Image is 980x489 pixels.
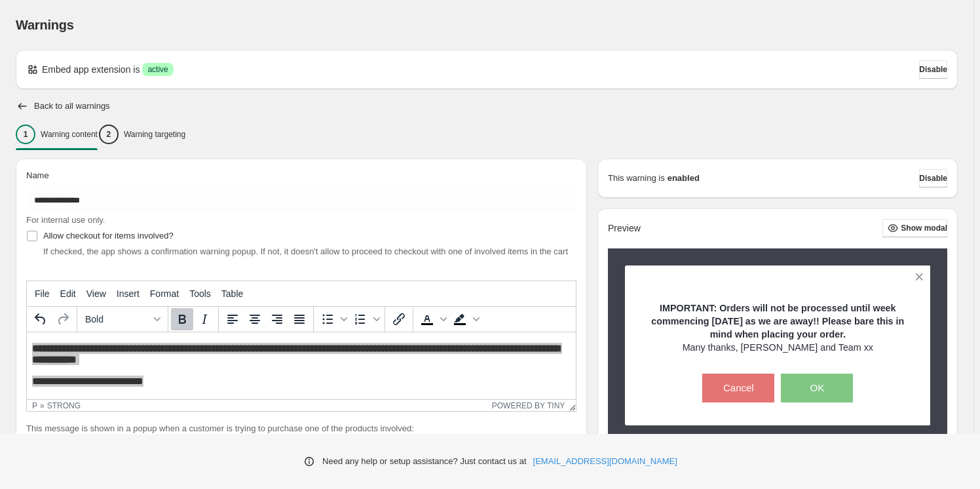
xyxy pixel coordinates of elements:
[99,125,119,144] div: 2
[32,401,37,410] div: p
[492,401,565,410] a: Powered by Tiny
[26,422,576,435] p: This message is shown in a popup when a customer is trying to purchase one of the products involved:
[919,173,947,184] span: Disable
[34,101,110,111] h2: Back to all warnings
[288,308,311,330] button: Justify
[702,374,774,402] button: Cancel
[150,288,179,299] span: Format
[781,374,853,402] button: OK
[193,308,216,330] button: Italic
[565,400,576,411] div: Resize
[52,308,74,330] button: Redo
[16,121,98,148] button: 1Warning content
[27,332,576,399] iframe: Rich Text Area
[668,172,700,185] strong: enabled
[41,129,98,140] p: Warning content
[147,64,168,75] span: active
[221,288,243,299] span: Table
[388,308,410,330] button: Insert/edit link
[882,219,947,237] button: Show modal
[244,308,266,330] button: Align center
[42,63,140,76] p: Embed app extension is
[16,18,74,32] span: Warnings
[171,308,193,330] button: Bold
[117,288,140,299] span: Insert
[40,401,45,410] div: »
[449,308,481,330] div: Background color
[416,308,449,330] div: Text color
[266,308,288,330] button: Align right
[608,172,665,185] p: This warning is
[43,231,174,241] span: Allow checkout for items involved?
[349,308,382,330] div: Numbered list
[919,64,947,75] span: Disable
[43,246,568,256] span: If checked, the app shows a confirmation warning popup. If not, it doesn't allow to proceed to ch...
[85,314,149,324] span: Bold
[29,308,52,330] button: Undo
[16,125,35,144] div: 1
[26,215,105,225] span: For internal use only.
[47,401,81,410] div: strong
[99,121,185,148] button: 2Warning targeting
[35,288,50,299] span: File
[651,303,904,340] strong: IMPORTANT: Orders will not be processed until week commencing [DATE] as we are away!! Please bare...
[221,308,244,330] button: Align left
[60,288,76,299] span: Edit
[80,308,165,330] button: Formats
[316,308,349,330] div: Bullet list
[533,455,677,468] a: [EMAIL_ADDRESS][DOMAIN_NAME]
[648,341,908,354] p: Many thanks, [PERSON_NAME] and Team xx
[608,223,641,234] h2: Preview
[26,170,49,180] span: Name
[124,129,185,140] p: Warning targeting
[919,60,947,79] button: Disable
[86,288,106,299] span: View
[919,169,947,187] button: Disable
[189,288,211,299] span: Tools
[901,223,947,233] span: Show modal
